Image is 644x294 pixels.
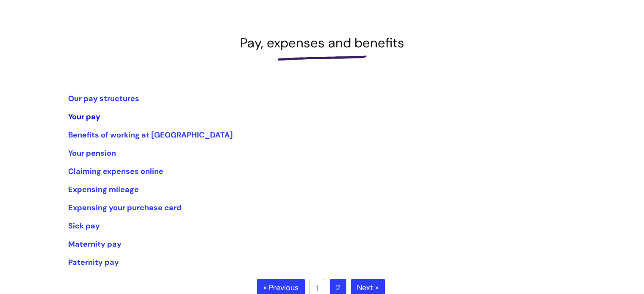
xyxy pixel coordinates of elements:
[68,166,163,176] a: Claiming expenses online
[68,93,139,104] a: Our pay structures
[68,203,182,213] a: Expensing your purchase card
[68,112,100,122] a: Your pay
[68,221,100,231] a: Sick pay
[68,184,139,195] a: Expensing mileage
[68,257,119,267] a: Paternity pay
[68,35,576,51] h1: Pay, expenses and benefits
[68,130,233,140] a: Benefits of working at [GEOGRAPHIC_DATA]
[68,239,122,249] a: Maternity pay
[68,148,116,158] a: Your pension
